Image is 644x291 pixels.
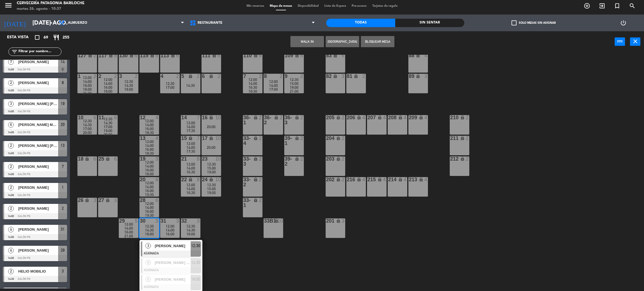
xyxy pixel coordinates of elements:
div: 11 [99,115,99,120]
i: lock [129,53,134,58]
i: lock [336,177,341,182]
i: exit_to_app [599,3,605,9]
i: lock [419,115,423,120]
div: 2 [362,74,366,79]
div: 3 [114,198,117,203]
div: 6 [155,198,159,203]
span: [PERSON_NAME] [18,185,58,190]
div: 2 [135,74,138,79]
div: 212 [450,156,451,161]
label: Solo mesas sin asignar [512,20,556,25]
span: 12:00 [145,139,154,144]
i: lock [105,156,110,161]
div: 4 [404,177,407,182]
div: 14 [181,115,182,120]
span: 14:00 [145,164,154,168]
span: 12:30 [290,77,299,82]
i: lock [460,156,465,161]
span: 14:00 [186,187,195,191]
span: 12:00 [83,75,92,80]
span: 12:30 [104,117,112,121]
i: arrow_drop_down [48,20,55,26]
div: 28 [140,198,140,203]
div: 8 [197,156,200,161]
div: 2 [259,198,262,203]
span: 16:00 [83,83,92,88]
div: 8 [197,177,200,182]
i: lock [212,53,217,58]
i: lock [357,177,361,182]
span: 15:00 [207,187,216,191]
span: 16:00 [104,85,112,90]
span: 17:00 [269,87,278,92]
span: 14:00 [145,143,154,148]
div: 3 [155,156,159,161]
button: WALK IN [290,36,324,47]
span: Restaurante [198,21,222,25]
div: 2 [259,115,262,120]
div: 6 [176,53,179,58]
div: 204 [326,136,326,141]
div: Sin sentar [395,19,464,27]
i: filter_list [11,48,18,55]
i: menu [4,1,13,9]
div: 19 [140,156,140,161]
i: lock [333,53,338,58]
div: 2 [300,156,304,161]
span: 15:00 [207,166,216,170]
span: 255 [63,34,69,41]
i: add_circle_outline [584,3,590,9]
i: power_input [617,38,623,45]
div: 2 [259,136,262,141]
span: 14:30 [124,83,133,88]
span: 16:00 [145,147,154,152]
span: Mapa de mesas [267,4,295,8]
span: [PERSON_NAME] [18,80,58,86]
i: lock [416,74,420,78]
div: 5 [181,74,182,79]
div: 2 [342,156,345,161]
i: lock [209,177,214,182]
span: 15:00 [290,81,299,86]
span: 14:00 [248,81,257,86]
div: 39-2 [285,156,285,166]
div: 6 [93,115,97,120]
i: lock [188,136,193,140]
i: lock [209,136,214,140]
span: [PERSON_NAME] [PERSON_NAME] [18,101,58,107]
div: 20:00 [202,145,221,149]
div: 4 [424,115,428,120]
div: 2 [300,115,304,120]
div: 2 [93,53,97,58]
div: 4 [404,115,407,120]
span: 16:30 [186,190,195,195]
i: lock [333,74,338,78]
div: martes 26. agosto - 10:37 [17,6,84,12]
i: lock [419,177,423,182]
div: 2 [280,74,283,79]
div: 4 [424,177,428,182]
div: 202 [326,177,326,182]
span: 20:00 [83,130,92,135]
div: 2 [342,115,345,120]
i: lock [336,115,341,120]
div: 109 [285,53,285,58]
i: lock [253,136,258,140]
div: 4 [383,115,386,120]
div: 82 [326,74,326,79]
span: [PERSON_NAME] Malchiaffava [PERSON_NAME] [18,122,58,128]
div: 3 [93,198,97,203]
